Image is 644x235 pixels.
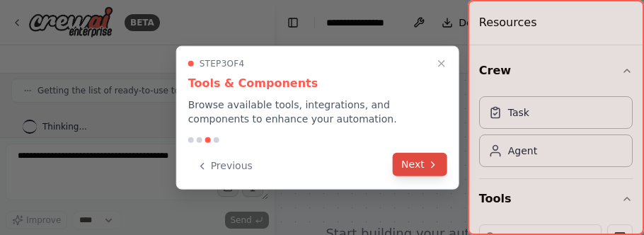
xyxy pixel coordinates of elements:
[283,13,303,33] button: Hide left sidebar
[188,98,447,126] p: Browse available tools, integrations, and components to enhance your automation.
[393,153,447,176] button: Next
[200,58,245,69] span: Step 3 of 4
[188,75,447,92] h3: Tools & Components
[188,154,261,178] button: Previous
[433,55,450,72] button: Close walkthrough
